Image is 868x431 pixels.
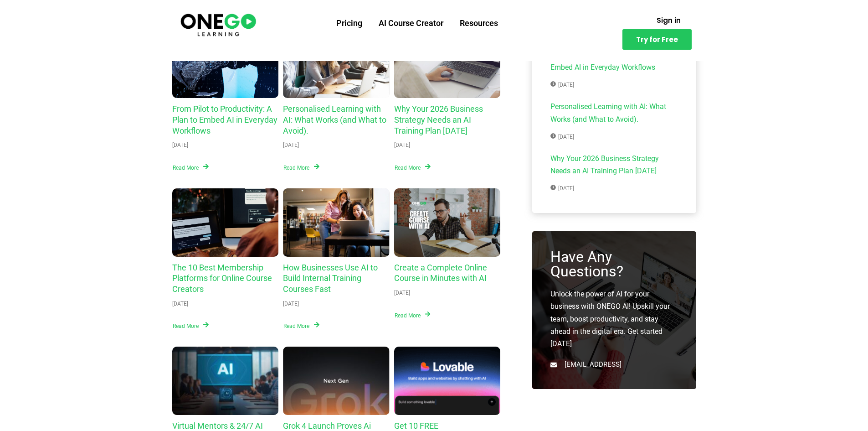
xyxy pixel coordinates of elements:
a: Try for Free [622,29,692,50]
a: From Pilot to Productivity: A Plan to Embed AI in Everyday Workflows [172,104,277,135]
span: [DATE] [550,132,574,141]
div: [DATE] [172,299,188,308]
a: Why Your 2026 Business Strategy Needs an AI Training Plan [DATE][DATE] [550,152,678,195]
a: Create a Complete Online Course in Minutes with AI [394,188,501,257]
a: The 10 Best Membership Platforms for Online Course Creators [172,188,279,257]
span: [DATE] [550,184,574,193]
div: [DATE] [172,140,188,150]
a: Why Your 2026 Business Strategy Needs an AI Training Plan Today [394,30,501,98]
a: The 10 Best Membership Platforms for Online Course Creators [172,263,272,294]
a: Virtual Mentors & 24/7 AI Coaching [172,347,279,415]
a: Pricing [328,11,370,35]
span: From Pilot to Productivity: A Plan to Embed AI in Everyday Workflows [550,49,678,76]
a: Read More [283,163,320,172]
div: [DATE] [283,299,299,308]
span: Personalised Learning with AI: What Works (and What to Avoid). [550,100,678,127]
a: From Pilot to Productivity: A Plan to Embed AI in Everyday Workflows [172,30,279,98]
span: Try for Free [636,36,678,43]
a: AI Course Creator [370,11,452,35]
span: Sign in [657,17,681,24]
a: Personalised Learning with AI: What Works (and What to Avoid). [283,104,386,135]
span: Why Your 2026 Business Strategy Needs an AI Training Plan [DATE] [550,152,678,179]
div: [DATE] [283,140,299,150]
a: Read More [172,163,209,172]
a: Personalised Learning with AI: What Works (and What to Avoid). [283,30,390,98]
div: [DATE] [394,288,410,297]
span: [EMAIL_ADDRESS] [562,359,621,371]
a: Read More [283,321,320,331]
span: [DATE] [550,80,574,89]
a: How Businesses Use AI to Build Internal Training Courses Fast [283,188,390,257]
a: Grok 4 Launch Proves Ai Corporate Training Needs [283,347,390,415]
a: Why Your 2026 Business Strategy Needs an AI Training Plan [DATE] [394,104,483,135]
a: Personalised Learning with AI: What Works (and What to Avoid).[DATE] [550,100,678,143]
h3: Have Any Questions? [550,249,678,279]
a: From Pilot to Productivity: A Plan to Embed AI in Everyday Workflows[DATE] [550,49,678,91]
a: Create a Complete Online Course in Minutes with AI [394,263,487,283]
p: Unlock the power of AI for your business with ONEGO AI! Upskill your team, boost productivity, an... [550,288,678,350]
a: Resources [452,11,506,35]
a: Read More [394,311,431,320]
a: Read More [394,163,431,172]
a: Sign in [646,11,692,29]
a: How Businesses Use AI to Build Internal Training Courses Fast [283,263,378,294]
a: [EMAIL_ADDRESS] [550,359,678,371]
a: Read More [172,321,209,331]
div: [DATE] [394,140,410,150]
a: Get 10 FREE Lovable.dev AI Credits [394,347,501,415]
